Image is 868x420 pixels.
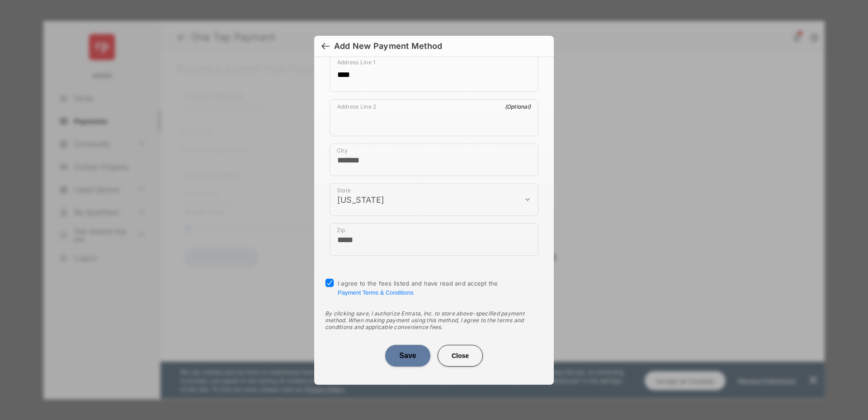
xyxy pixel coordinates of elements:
[330,143,538,176] div: payment_method_screening[postal_addresses][locality]
[330,55,538,92] div: payment_method_screening[postal_addresses][addressLine1]
[338,280,498,296] span: I agree to the fees listed and have read and accept the
[334,41,442,51] div: Add New Payment Method
[385,345,430,367] button: Save
[325,310,543,330] div: By clicking save, I authorize Entrata, Inc. to store above-specified payment method. When making ...
[330,223,538,256] div: payment_method_screening[postal_addresses][postalCode]
[438,345,483,367] button: Close
[330,183,538,216] div: payment_method_screening[postal_addresses][administrativeArea]
[338,289,413,296] button: I agree to the fees listed and have read and accept the
[330,99,538,136] div: payment_method_screening[postal_addresses][addressLine2]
